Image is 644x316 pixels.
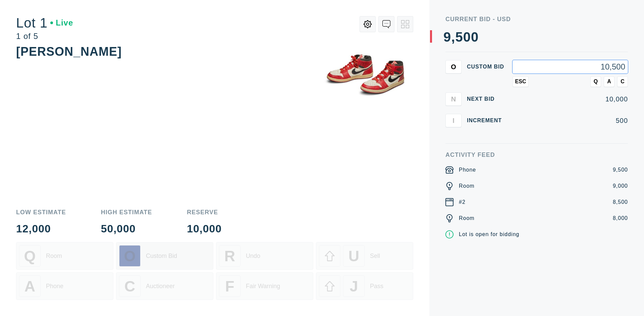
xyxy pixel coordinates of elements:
div: 500 [513,117,628,124]
div: Increment [467,118,507,123]
div: Phone [46,283,63,290]
div: Custom Bid [146,253,177,260]
div: 8,000 [613,214,628,222]
span: C [621,79,625,85]
div: 9,000 [613,182,628,190]
div: Next Bid [467,96,507,102]
div: 9,500 [613,166,628,174]
div: Pass [370,283,383,290]
div: Fair Warning [246,283,280,290]
button: OCustom Bid [116,242,213,270]
div: [PERSON_NAME] [16,45,122,58]
div: Current Bid - USD [445,16,628,22]
span: ESC [515,79,526,85]
span: A [607,79,611,85]
button: ESC [513,76,529,87]
button: N [445,92,462,106]
div: 0 [471,30,479,44]
div: 1 of 5 [16,32,73,40]
div: 0 [463,30,471,44]
span: O [451,63,456,71]
span: I [452,117,454,124]
div: Live [50,19,73,27]
button: JPass [316,272,413,300]
span: J [350,278,358,295]
div: 8,500 [613,198,628,206]
div: 50,000 [101,223,152,234]
button: C [617,76,628,87]
button: APhone [16,272,113,300]
span: A [24,278,35,295]
div: Lot 1 [16,16,73,30]
div: Low Estimate [16,209,66,215]
span: Q [594,79,598,85]
span: O [124,247,136,265]
div: 5 [455,30,463,44]
div: Room [46,253,62,260]
button: RUndo [216,242,313,270]
span: C [124,278,135,295]
span: F [225,278,234,295]
span: R [224,247,235,265]
button: O [445,60,462,74]
div: Reserve [187,209,222,215]
div: 10,000 [187,223,222,234]
div: Activity Feed [445,152,628,158]
button: Q [590,76,601,87]
span: U [348,247,359,265]
button: USell [316,242,413,270]
button: QRoom [16,242,113,270]
div: 9 [443,30,451,44]
div: 10,000 [513,96,628,102]
div: Room [459,182,475,190]
div: Sell [370,253,380,260]
button: A [604,76,614,87]
div: Lot is open for bidding [459,230,519,238]
div: High Estimate [101,209,152,215]
button: I [445,114,462,127]
div: Room [459,214,475,222]
div: #2 [459,198,466,206]
div: 12,000 [16,223,66,234]
span: N [451,95,456,103]
div: Phone [459,166,476,174]
span: Q [24,247,36,265]
div: Custom bid [467,64,507,70]
div: , [451,30,455,165]
div: Undo [246,253,260,260]
div: Auctioneer [146,283,175,290]
button: FFair Warning [216,272,313,300]
button: CAuctioneer [116,272,213,300]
